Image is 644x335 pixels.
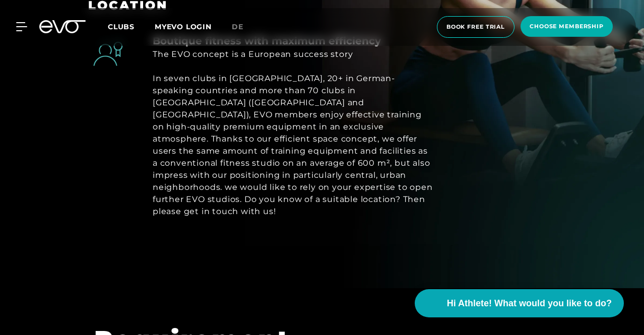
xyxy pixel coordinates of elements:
span: de [232,22,243,31]
a: Clubs [108,22,155,31]
div: The EVO concept is a European success story [153,48,353,60]
a: book free trial [434,16,518,38]
button: Hi Athlete! What would you like to do? [415,289,624,317]
a: choose membership [518,16,616,38]
a: MYEVO LOGIN [155,22,212,31]
span: book free trial [446,23,505,31]
div: In seven clubs in [GEOGRAPHIC_DATA], 20+ in German-speaking countries and more than 70 clubs in [... [153,73,435,218]
span: Hi Athlete! What would you like to do? [447,297,612,310]
span: choose membership [530,22,604,31]
span: Clubs [108,22,135,31]
a: de [232,21,255,33]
